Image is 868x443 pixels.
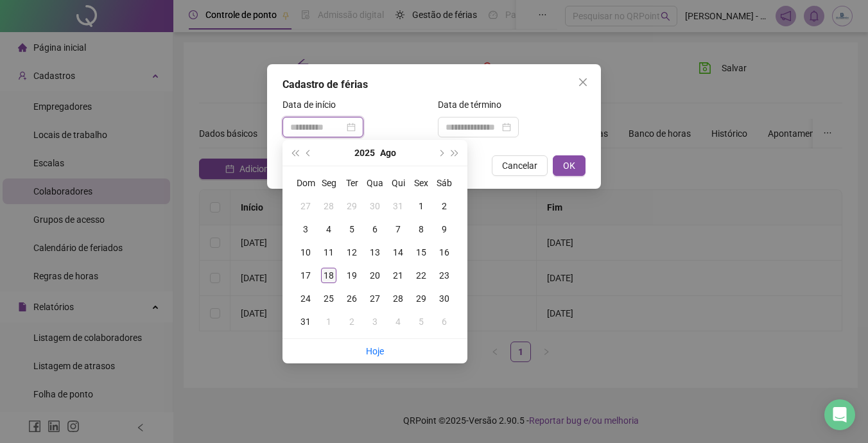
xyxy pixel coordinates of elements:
[317,287,340,310] td: 2025-08-25
[294,264,317,287] td: 2025-08-17
[390,291,406,306] div: 28
[344,245,360,260] div: 12
[367,314,383,329] div: 3
[282,98,344,112] label: Data de início
[410,241,433,264] td: 2025-08-15
[390,314,406,329] div: 4
[363,264,386,287] td: 2025-08-20
[573,72,593,92] button: Close
[294,195,317,218] td: 2025-07-27
[390,198,406,214] div: 31
[344,198,360,214] div: 29
[363,287,386,310] td: 2025-08-27
[354,140,375,166] button: year panel
[433,140,447,166] button: next-year
[367,245,383,260] div: 13
[294,241,317,264] td: 2025-08-10
[410,287,433,310] td: 2025-08-29
[502,159,537,173] span: Cancelar
[437,268,452,283] div: 23
[321,221,336,237] div: 4
[340,171,363,195] th: Ter
[437,291,452,306] div: 30
[410,264,433,287] td: 2025-08-22
[578,77,588,87] span: close
[367,268,383,283] div: 20
[437,198,452,214] div: 2
[321,291,336,306] div: 25
[282,77,586,92] div: Cadastro de férias
[321,198,336,214] div: 28
[340,264,363,287] td: 2025-08-19
[317,195,340,218] td: 2025-07-28
[437,314,452,329] div: 6
[288,140,302,166] button: super-prev-year
[824,399,855,430] div: Open Intercom Messenger
[386,287,410,310] td: 2025-08-28
[298,245,313,260] div: 10
[390,245,406,260] div: 14
[410,171,433,195] th: Sex
[492,155,548,176] button: Cancelar
[386,171,410,195] th: Qui
[294,218,317,241] td: 2025-08-03
[390,268,406,283] div: 21
[410,310,433,333] td: 2025-09-05
[298,221,313,237] div: 3
[298,198,313,214] div: 27
[433,310,456,333] td: 2025-09-06
[344,268,360,283] div: 19
[344,314,360,329] div: 2
[367,221,383,237] div: 6
[413,221,429,237] div: 8
[448,140,462,166] button: super-next-year
[340,195,363,218] td: 2025-07-29
[317,218,340,241] td: 2025-08-04
[433,218,456,241] td: 2025-08-09
[317,241,340,264] td: 2025-08-11
[433,195,456,218] td: 2025-08-02
[438,98,510,112] label: Data de término
[413,314,429,329] div: 5
[410,218,433,241] td: 2025-08-08
[553,155,586,176] button: OK
[363,310,386,333] td: 2025-09-03
[344,221,360,237] div: 5
[294,310,317,333] td: 2025-08-31
[317,310,340,333] td: 2025-09-01
[380,140,396,166] button: month panel
[433,264,456,287] td: 2025-08-23
[386,264,410,287] td: 2025-08-21
[433,241,456,264] td: 2025-08-16
[386,218,410,241] td: 2025-08-07
[298,314,313,329] div: 31
[413,198,429,214] div: 1
[413,291,429,306] div: 29
[340,310,363,333] td: 2025-09-02
[344,291,360,306] div: 26
[340,241,363,264] td: 2025-08-12
[363,241,386,264] td: 2025-08-13
[386,195,410,218] td: 2025-07-31
[367,291,383,306] div: 27
[367,198,383,214] div: 30
[437,245,452,260] div: 16
[386,310,410,333] td: 2025-09-04
[433,287,456,310] td: 2025-08-30
[386,241,410,264] td: 2025-08-14
[366,346,384,356] a: Hoje
[563,159,575,173] span: OK
[294,287,317,310] td: 2025-08-24
[390,221,406,237] div: 7
[294,171,317,195] th: Dom
[363,195,386,218] td: 2025-07-30
[298,291,313,306] div: 24
[298,268,313,283] div: 17
[340,218,363,241] td: 2025-08-05
[340,287,363,310] td: 2025-08-26
[321,245,336,260] div: 11
[363,218,386,241] td: 2025-08-06
[413,268,429,283] div: 22
[317,264,340,287] td: 2025-08-18
[317,171,340,195] th: Seg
